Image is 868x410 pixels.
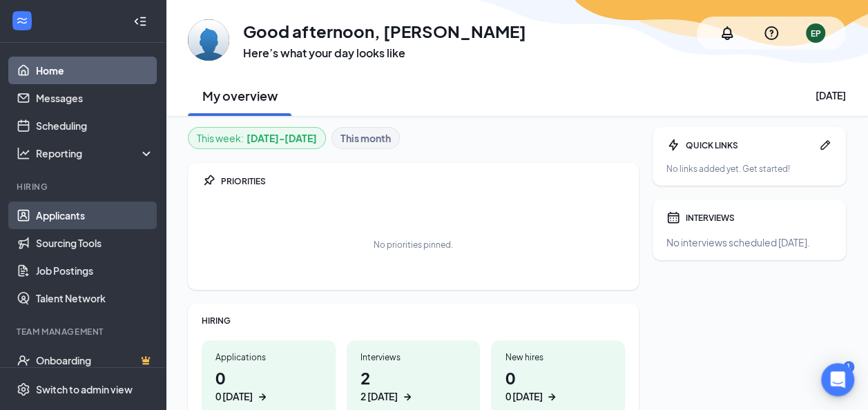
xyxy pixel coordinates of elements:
[360,389,398,404] div: 2 [DATE]
[202,315,625,326] div: HIRING
[360,366,467,404] h1: 2
[666,138,680,152] svg: Bolt
[255,390,269,404] svg: ArrowRight
[686,212,832,224] div: INTERVIEWS
[763,25,780,41] svg: QuestionInfo
[666,211,680,224] svg: Calendar
[816,88,846,102] div: [DATE]
[17,326,151,338] div: Team Management
[374,239,453,251] div: No priorities pinned.
[202,174,215,188] svg: Pin
[215,351,322,363] div: Applications
[215,389,253,404] div: 0 [DATE]
[188,19,229,61] img: EVA PEREZ
[505,389,542,404] div: 0 [DATE]
[36,229,154,257] a: Sourcing Tools
[247,130,317,146] b: [DATE] - [DATE]
[36,202,154,229] a: Applicants
[719,25,735,41] svg: Notifications
[821,363,854,396] div: Open Intercom Messenger
[360,351,467,363] div: Interviews
[666,235,832,249] div: No interviews scheduled [DATE].
[36,84,154,112] a: Messages
[243,46,526,61] h3: Here’s what your day looks like
[340,130,391,146] b: This month
[221,175,625,187] div: PRIORITIES
[36,284,154,312] a: Talent Network
[36,382,133,396] div: Switch to admin view
[505,366,611,404] h1: 0
[243,19,526,43] h1: Good afternoon, [PERSON_NAME]
[843,361,854,373] div: 1
[15,14,29,28] svg: WorkstreamLogo
[505,351,611,363] div: New hires
[133,14,147,28] svg: Collapse
[36,257,154,284] a: Job Postings
[197,130,317,146] div: This week :
[818,138,832,152] svg: Pen
[545,390,559,404] svg: ArrowRight
[666,163,832,175] div: No links added yet. Get started!
[36,146,155,160] div: Reporting
[686,139,813,151] div: QUICK LINKS
[811,28,821,39] div: EP
[401,390,414,404] svg: ArrowRight
[17,146,30,160] svg: Analysis
[36,112,154,139] a: Scheduling
[17,181,151,193] div: Hiring
[36,57,154,84] a: Home
[36,346,154,374] a: OnboardingCrown
[202,87,278,104] h2: My overview
[215,366,322,404] h1: 0
[17,382,30,396] svg: Settings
